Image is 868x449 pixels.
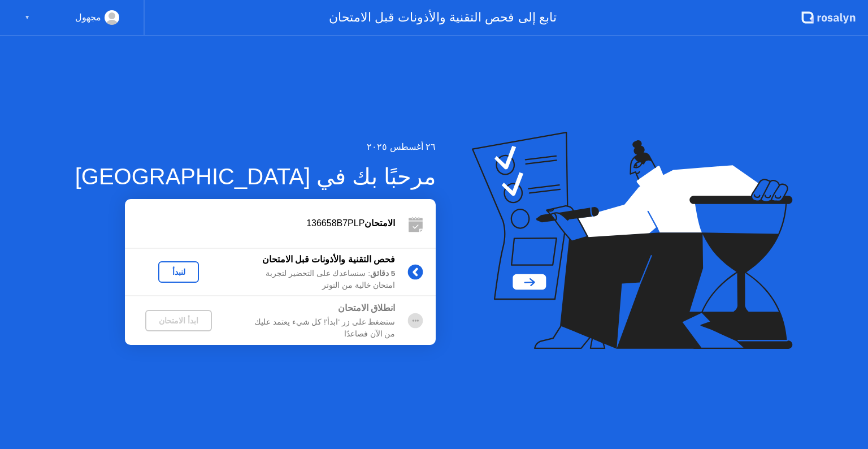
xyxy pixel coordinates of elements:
[150,316,207,325] div: ابدأ الامتحان
[125,217,395,230] div: 136658B7PLP
[262,254,396,264] b: فحص التقنية والأذونات قبل الامتحان
[338,303,395,313] b: انطلاق الامتحان
[232,317,395,340] div: ستضغط على زر 'ابدأ'! كل شيء يعتمد عليك من الآن فصاعدًا
[370,269,395,278] b: 5 دقائق
[145,310,212,331] button: ابدأ الامتحان
[163,267,194,277] div: لنبدأ
[24,10,30,25] div: ▼
[364,218,395,228] b: الامتحان
[75,10,101,25] div: مجهول
[75,140,436,154] div: ٢٦ أغسطس ٢٠٢٥
[232,268,395,291] div: : سنساعدك على التحضير لتجربة امتحان خالية من التوتر
[158,261,199,283] button: لنبدأ
[75,159,436,193] div: مرحبًا بك في [GEOGRAPHIC_DATA]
